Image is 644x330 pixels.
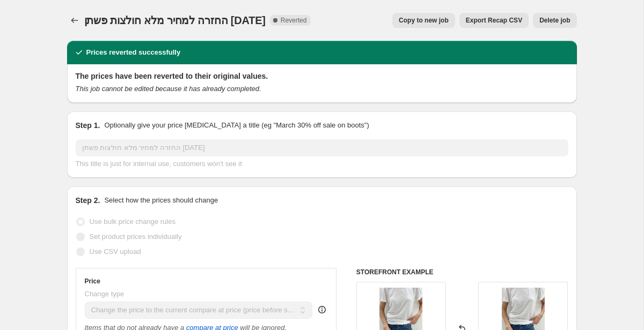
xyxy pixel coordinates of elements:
span: Export Recap CSV [466,16,522,25]
h6: STOREFRONT EXAMPLE [356,268,568,276]
span: Use bulk price change rules [90,217,175,226]
input: 30% off holiday sale [76,139,568,156]
h3: Price [85,277,100,286]
span: Reverted [281,16,307,25]
button: Copy to new job [392,13,455,28]
button: Price change jobs [67,13,82,28]
button: Delete job [533,13,576,28]
div: help [317,304,327,315]
span: Copy to new job [399,16,449,25]
span: Delete job [539,16,570,25]
i: This job cannot be edited because it has already completed. [76,85,261,93]
button: Export Recap CSV [459,13,529,28]
span: This title is just for internal use, customers won't see it [76,160,242,168]
span: החזרה למחיר מלא חולצות פשתן [DATE] [84,14,266,26]
h2: Step 1. [76,120,100,131]
span: Change type [85,290,125,298]
p: Optionally give your price [MEDICAL_DATA] a title (eg "March 30% off sale on boots") [104,120,369,131]
span: Set product prices individually [90,232,182,241]
h2: Step 2. [76,195,100,206]
p: Select how the prices should change [104,195,218,206]
h2: The prices have been reverted to their original values. [76,71,568,81]
span: Use CSV upload [90,247,141,256]
h2: Prices reverted successfully [86,47,181,58]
